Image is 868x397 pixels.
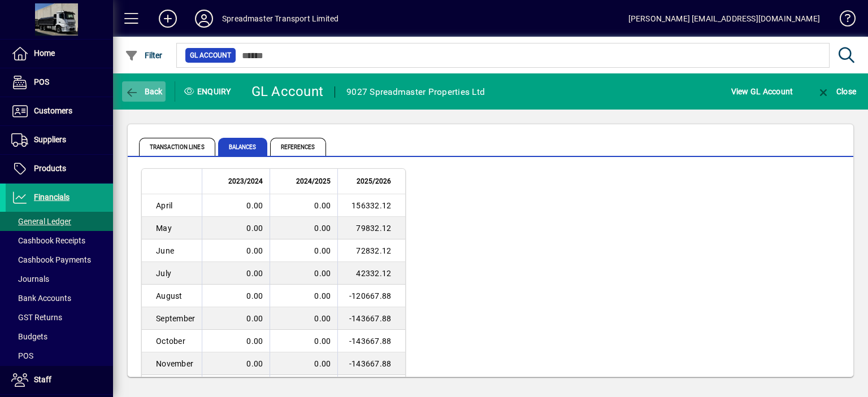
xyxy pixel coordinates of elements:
div: Enquiry [175,82,243,101]
td: 0.00 [270,262,337,285]
span: View GL Account [731,82,793,101]
span: Close [817,87,856,96]
button: Add [150,8,186,29]
span: POS [11,351,33,360]
span: Transaction lines [139,138,215,156]
td: September [142,307,202,330]
td: 0.00 [202,330,270,352]
td: 0.00 [270,194,337,217]
td: 72832.12 [337,239,405,262]
span: Back [125,87,163,96]
span: Staff [34,375,51,384]
td: 156332.12 [337,194,405,217]
span: GST Returns [11,313,62,322]
a: Cashbook Receipts [6,231,113,250]
td: 0.00 [202,217,270,239]
span: Balances [218,138,267,156]
span: Home [34,49,55,58]
td: July [142,262,202,285]
span: 2024/2025 [296,175,331,187]
a: Budgets [6,327,113,346]
div: Spreadmaster Transport Limited [222,10,338,28]
td: 0.00 [270,307,337,330]
span: Cashbook Receipts [11,236,85,245]
span: References [270,138,326,156]
a: POS [6,346,113,365]
span: Customers [34,106,72,115]
td: 42332.12 [337,262,405,285]
td: 0.00 [202,285,270,307]
td: 0.00 [270,352,337,375]
div: 9027 Spreadmaster Properties Ltd [346,83,485,101]
td: June [142,239,202,262]
span: Cashbook Payments [11,255,91,264]
span: Budgets [11,332,47,341]
span: POS [34,77,49,86]
a: Home [6,40,113,68]
span: Filter [125,51,163,60]
app-page-header-button: Back [113,81,175,102]
a: Journals [6,269,113,289]
div: [PERSON_NAME] [EMAIL_ADDRESS][DOMAIN_NAME] [628,10,820,28]
app-page-header-button: Close enquiry [805,81,868,102]
td: 0.00 [202,352,270,375]
span: Bank Accounts [11,294,71,303]
td: April [142,194,202,217]
span: Suppliers [34,135,66,144]
td: 0.00 [202,307,270,330]
span: GL Account [190,50,231,61]
td: 0.00 [270,217,337,239]
span: General Ledger [11,217,71,226]
a: Cashbook Payments [6,250,113,269]
td: August [142,285,202,307]
a: POS [6,68,113,97]
a: Bank Accounts [6,289,113,308]
a: GST Returns [6,308,113,327]
div: GL Account [251,82,324,101]
button: View GL Account [728,81,796,102]
td: 0.00 [202,239,270,262]
span: 2025/2026 [357,175,391,187]
button: Profile [186,8,222,29]
span: Products [34,164,66,173]
td: 0.00 [270,239,337,262]
td: -143667.88 [337,330,405,352]
span: Journals [11,274,49,283]
a: Products [6,155,113,183]
td: 0.00 [202,262,270,285]
td: November [142,352,202,375]
td: -143667.88 [337,352,405,375]
button: Filter [122,45,166,66]
td: October [142,330,202,352]
td: -143667.88 [337,307,405,330]
td: May [142,217,202,239]
td: 0.00 [202,194,270,217]
button: Close [814,81,859,102]
td: 0.00 [270,285,337,307]
span: 2023/2024 [228,175,263,187]
td: -120667.88 [337,285,405,307]
a: Suppliers [6,126,113,154]
span: Financials [34,193,70,202]
a: Customers [6,97,113,125]
td: 79832.12 [337,217,405,239]
button: Back [122,81,166,102]
a: Staff [6,366,113,394]
a: Knowledge Base [831,2,854,39]
a: General Ledger [6,212,113,231]
td: 0.00 [270,330,337,352]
